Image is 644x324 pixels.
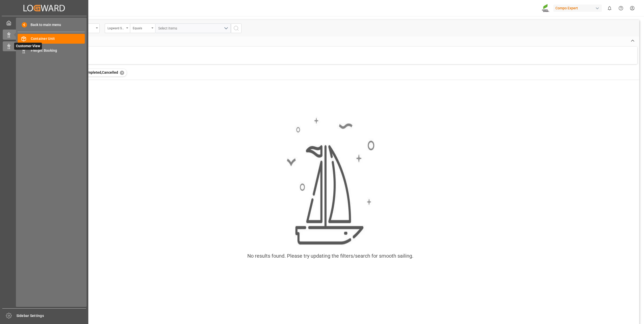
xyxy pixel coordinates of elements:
[18,34,85,44] a: Container Unit
[158,26,180,30] span: Select Items
[3,41,86,51] a: Customer ViewCustomer View
[155,23,231,33] button: open menu
[65,70,118,74] span: In Progress,Completed,Cancelled
[247,252,413,260] div: No results found. Please try updating the filters/search for smooth sailing.
[3,18,86,28] a: My Cockpit
[120,71,124,75] div: ✕
[31,48,85,53] span: Freight Booking
[18,45,85,55] a: Freight Booking
[286,117,374,246] img: smooth_sailing.jpeg
[231,23,241,33] button: search button
[105,23,130,33] button: open menu
[553,3,604,13] button: Compo Expert
[604,3,615,14] button: show 0 new notifications
[31,36,85,41] span: Container Unit
[553,5,602,12] div: Compo Expert
[615,3,627,14] button: Help Center
[108,25,125,31] div: Logward Status
[16,313,86,318] span: Sidebar Settings
[542,4,550,13] img: Screenshot%202023-09-29%20at%2010.02.21.png_1712312052.png
[27,22,61,28] span: Back to main menu
[14,43,42,50] span: Customer View
[133,25,150,31] div: Equals
[130,23,155,33] button: open menu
